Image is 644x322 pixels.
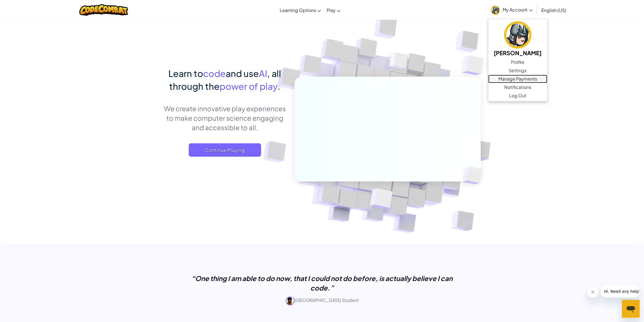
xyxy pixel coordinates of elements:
a: Profile [488,58,547,66]
h5: [PERSON_NAME] [494,49,542,57]
a: My Account [488,1,535,19]
img: avatar [491,6,500,15]
span: Notifications [504,84,531,91]
a: Notifications [488,83,547,91]
p: “One thing I am able to do now, that I could not do before, is actually believe I can code.” [183,273,461,292]
p: We create innovative play experiences to make computer science engaging and accessible to all. [163,104,286,132]
a: Manage Payments [488,75,547,83]
a: Play [324,3,343,18]
a: Learning Options [277,3,324,18]
span: My Account [503,7,532,13]
img: Overlap cubes [453,155,495,196]
span: English (US) [541,7,566,13]
a: [PERSON_NAME] [488,20,547,58]
span: Learn to [168,68,203,79]
span: Hi. Need any help? [3,4,40,8]
span: code [203,68,226,79]
iframe: Message from company [601,285,640,297]
p: [GEOGRAPHIC_DATA] Student [183,296,461,305]
a: Log Out [488,91,547,100]
img: Overlap cubes [451,42,499,89]
span: Learning Options [279,7,316,13]
img: avatar [504,21,531,49]
span: . [277,81,280,92]
a: Continue Playing [189,143,261,157]
img: avatar [286,296,294,305]
a: Settings [488,66,547,75]
a: English (US) [539,3,569,18]
span: Play [326,7,335,13]
img: CodeCombat logo [79,4,128,16]
iframe: Button to launch messaging window [622,300,640,318]
span: AI [259,68,267,79]
iframe: Close message [587,286,598,297]
span: and use [226,68,259,79]
img: Overlap cubes [356,176,406,223]
img: Overlap cubes [379,42,419,83]
span: power of play [220,81,277,92]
